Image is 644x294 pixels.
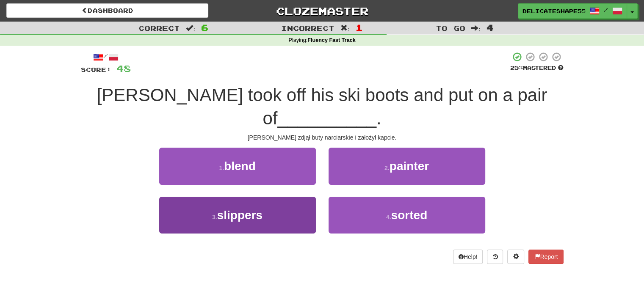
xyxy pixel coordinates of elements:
[487,250,503,264] button: Round history (alt+y)
[510,64,523,71] span: 25 %
[224,159,256,173] span: blend
[518,3,627,19] a: DelicateShape5502 /
[510,64,564,72] div: Mastered
[522,7,585,15] span: DelicateShape5502
[212,214,217,220] small: 3 .
[436,24,465,32] span: To go
[217,209,263,222] span: slippers
[604,7,608,13] span: /
[116,63,131,74] span: 48
[201,22,208,33] span: 6
[159,197,316,234] button: 3.slippers
[219,165,224,171] small: 1 .
[329,197,485,234] button: 4.sorted
[471,25,481,32] span: :
[390,159,429,173] span: painter
[186,25,195,32] span: :
[386,214,391,220] small: 4 .
[81,133,564,142] div: [PERSON_NAME] zdjął buty narciarskie i założył kapcie.
[221,3,423,18] a: Clozemaster
[307,37,355,43] strong: Fluency Fast Track
[277,108,376,128] span: __________
[159,148,316,184] button: 1.blend
[138,24,180,32] span: Correct
[340,25,350,32] span: :
[376,108,381,128] span: .
[391,209,428,222] span: sorted
[281,24,334,32] span: Incorrect
[329,148,485,184] button: 2.painter
[97,85,547,128] span: [PERSON_NAME] took off his ski boots and put on a pair of
[6,3,208,18] a: Dashboard
[453,250,483,264] button: Help!
[81,52,131,62] div: /
[356,22,363,33] span: 1
[384,165,390,171] small: 2 .
[486,22,494,33] span: 4
[528,250,563,264] button: Report
[81,66,111,73] span: Score:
